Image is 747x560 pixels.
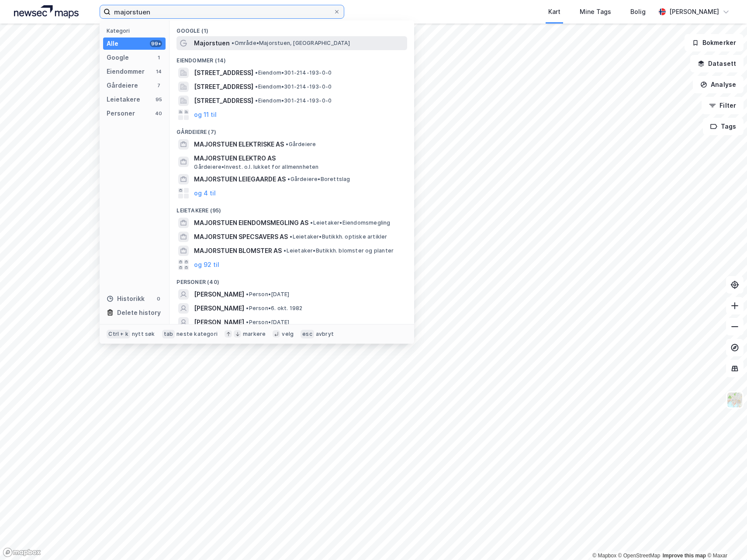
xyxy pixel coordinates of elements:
[255,83,332,90] span: Eiendom • 301-214-193-0-0
[630,7,646,17] div: Bolig
[107,52,129,63] div: Google
[669,7,719,17] div: [PERSON_NAME]
[726,392,743,408] img: Z
[287,176,290,182] span: •
[169,20,414,36] div: Google (1)
[194,38,230,48] span: Majorstuen
[194,164,318,171] span: Gårdeiere • Invest. o.l. lukket for allmennheten
[290,233,292,240] span: •
[255,69,332,76] span: Eiendom • 301-214-193-0-0
[194,139,284,150] span: MAJORSTUEN ELEKTRISKE AS
[194,82,253,92] span: [STREET_ADDRESS]
[194,188,216,198] button: og 4 til
[255,97,258,104] span: •
[155,295,162,302] div: 0
[169,122,414,137] div: Gårdeiere (7)
[194,68,253,78] span: [STREET_ADDRESS]
[111,5,333,18] input: Søk på adresse, matrikkel, gårdeiere, leietakere eller personer
[176,331,218,338] div: neste kategori
[14,5,79,18] img: logo.a4113a55bc3d86da70a041830d287a7e.svg
[194,109,217,120] button: og 11 til
[284,247,394,254] span: Leietaker • Butikkh. blomster og planter
[194,303,244,314] span: [PERSON_NAME]
[169,200,414,216] div: Leietakere (95)
[155,110,162,117] div: 40
[592,553,616,559] a: Mapbox
[107,38,118,49] div: Alle
[117,307,161,318] div: Delete history
[194,246,282,256] span: MAJORSTUEN BLOMSTER AS
[703,118,744,135] button: Tags
[246,291,249,297] span: •
[155,82,162,89] div: 7
[150,40,162,47] div: 99+
[243,331,266,338] div: markere
[690,55,744,72] button: Datasett
[702,97,744,114] button: Filter
[703,518,747,560] div: Kontrollprogram for chat
[107,330,130,338] div: Ctrl + k
[194,289,244,300] span: [PERSON_NAME]
[284,247,286,254] span: •
[255,97,332,104] span: Eiendom • 301-214-193-0-0
[255,69,258,76] span: •
[703,518,747,560] iframe: Chat Widget
[282,331,294,338] div: velg
[194,232,288,242] span: MAJORSTUEN SPECSAVERS AS
[194,153,404,164] span: MAJORSTUEN ELEKTRO AS
[246,319,289,326] span: Person • [DATE]
[132,331,155,338] div: nytt søk
[194,218,308,228] span: MAJORSTUEN EIENDOMSMEGLING AS
[155,54,162,61] div: 1
[246,305,249,311] span: •
[246,291,289,298] span: Person • [DATE]
[194,317,244,328] span: [PERSON_NAME]
[107,294,145,304] div: Historikk
[107,108,135,119] div: Personer
[3,547,41,557] a: Mapbox homepage
[246,319,249,325] span: •
[548,7,560,17] div: Kart
[232,40,349,47] span: Område • Majorstuen, [GEOGRAPHIC_DATA]
[316,331,334,338] div: avbryt
[290,233,387,240] span: Leietaker • Butikkh. optiske artikler
[155,68,162,75] div: 14
[162,330,175,338] div: tab
[107,27,166,34] div: Kategori
[194,260,219,270] button: og 92 til
[194,174,286,184] span: MAJORSTUEN LEIEGAARDE AS
[618,553,661,559] a: OpenStreetMap
[310,219,390,226] span: Leietaker • Eiendomsmegling
[286,141,316,148] span: Gårdeiere
[287,176,350,183] span: Gårdeiere • Borettslag
[286,141,288,147] span: •
[107,94,140,105] div: Leietakere
[246,305,302,312] span: Person • 6. okt. 1982
[169,272,414,287] div: Personer (40)
[310,219,313,226] span: •
[685,34,744,51] button: Bokmerker
[301,330,314,338] div: esc
[107,66,145,77] div: Eiendommer
[232,40,234,46] span: •
[169,50,414,66] div: Eiendommer (14)
[580,7,611,17] div: Mine Tags
[194,96,253,106] span: [STREET_ADDRESS]
[107,80,138,91] div: Gårdeiere
[693,76,744,93] button: Analyse
[663,553,706,559] a: Improve this map
[155,96,162,103] div: 95
[255,83,258,90] span: •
